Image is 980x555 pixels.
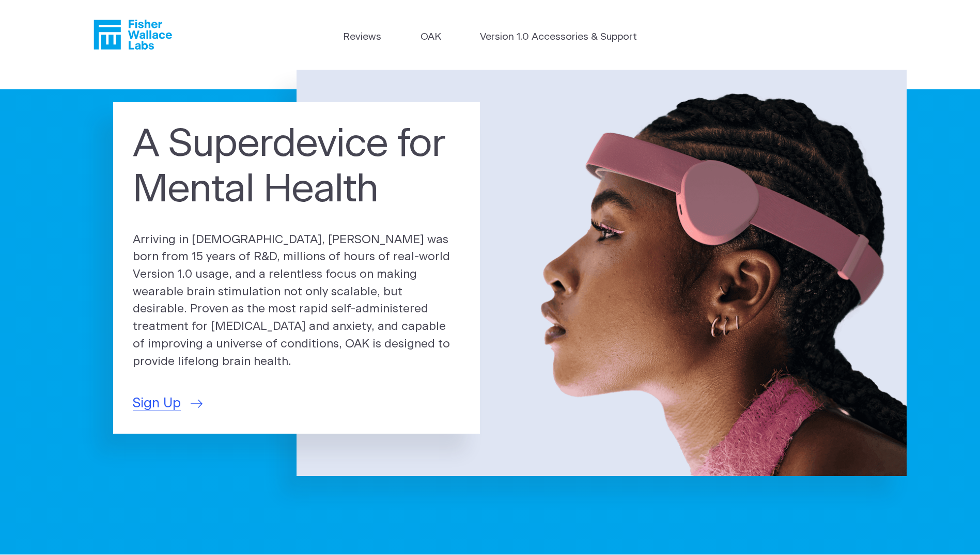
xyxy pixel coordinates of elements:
[133,393,181,414] span: Sign Up
[94,20,172,50] a: Fisher Wallace
[133,393,203,414] a: Sign Up
[480,30,637,45] a: Version 1.0 Accessories & Support
[133,231,460,371] p: Arriving in [DEMOGRAPHIC_DATA], [PERSON_NAME] was born from 15 years of R&D, millions of hours of...
[343,30,381,45] a: Reviews
[421,30,441,45] a: OAK
[133,122,460,212] h1: A Superdevice for Mental Health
